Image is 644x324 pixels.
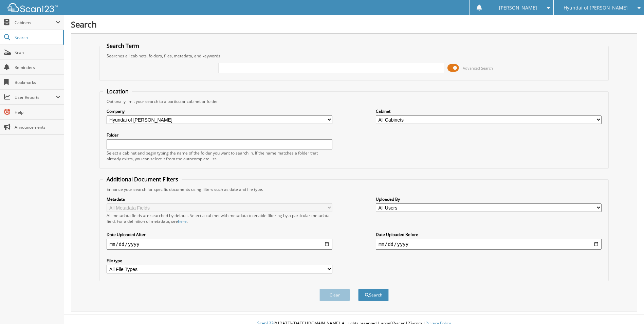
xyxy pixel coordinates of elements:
[376,196,602,202] label: Uploaded By
[15,65,60,70] span: Reminders
[107,196,332,202] label: Metadata
[15,35,59,40] span: Search
[107,258,332,264] label: File type
[107,150,332,162] div: Select a cabinet and begin typing the name of the folder you want to search in. If the name match...
[103,176,182,183] legend: Additional Document Filters
[564,6,628,10] span: Hyundai of [PERSON_NAME]
[107,132,332,138] label: Folder
[103,88,132,95] legend: Location
[107,232,332,237] label: Date Uploaded After
[376,239,602,250] input: end
[15,94,56,100] span: User Reports
[178,218,187,224] a: here
[71,19,637,30] h1: Search
[103,42,143,50] legend: Search Term
[15,20,56,25] span: Cabinets
[376,108,602,114] label: Cabinet
[15,124,60,130] span: Announcements
[15,50,60,55] span: Scan
[103,186,605,192] div: Enhance your search for specific documents using filters such as date and file type.
[103,53,605,59] div: Searches all cabinets, folders, files, metadata, and keywords
[107,213,332,224] div: All metadata fields are searched by default. Select a cabinet with metadata to enable filtering b...
[15,79,60,85] span: Bookmarks
[499,6,537,10] span: [PERSON_NAME]
[358,289,389,301] button: Search
[7,3,58,12] img: scan123-logo-white.svg
[107,239,332,250] input: start
[376,232,602,237] label: Date Uploaded Before
[319,289,350,301] button: Clear
[107,108,332,114] label: Company
[463,66,493,71] span: Advanced Search
[103,98,605,104] div: Optionally limit your search to a particular cabinet or folder
[15,109,60,115] span: Help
